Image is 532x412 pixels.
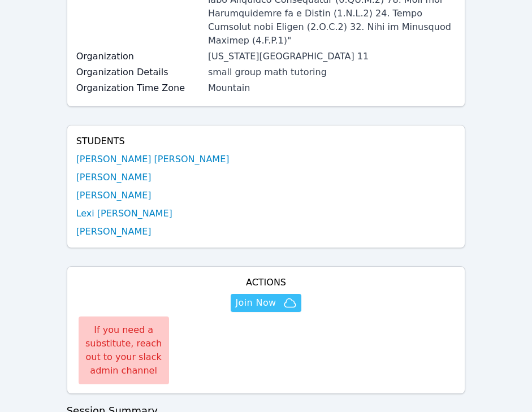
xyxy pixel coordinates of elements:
[76,171,152,184] a: [PERSON_NAME]
[76,66,201,79] label: Organization Details
[208,66,456,79] div: small group math tutoring
[76,50,201,63] label: Organization
[235,296,276,310] span: Join Now
[231,294,301,312] button: Join Now
[76,135,456,148] h4: Students
[79,316,169,384] div: If you need a substitute, reach out to your slack admin channel
[76,153,230,166] a: [PERSON_NAME] [PERSON_NAME]
[76,276,456,289] h4: Actions
[208,81,456,95] div: Mountain
[76,81,201,95] label: Organization Time Zone
[76,189,152,202] a: [PERSON_NAME]
[76,207,172,220] a: Lexi [PERSON_NAME]
[208,50,456,63] div: [US_STATE][GEOGRAPHIC_DATA] 11
[76,225,152,238] a: [PERSON_NAME]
